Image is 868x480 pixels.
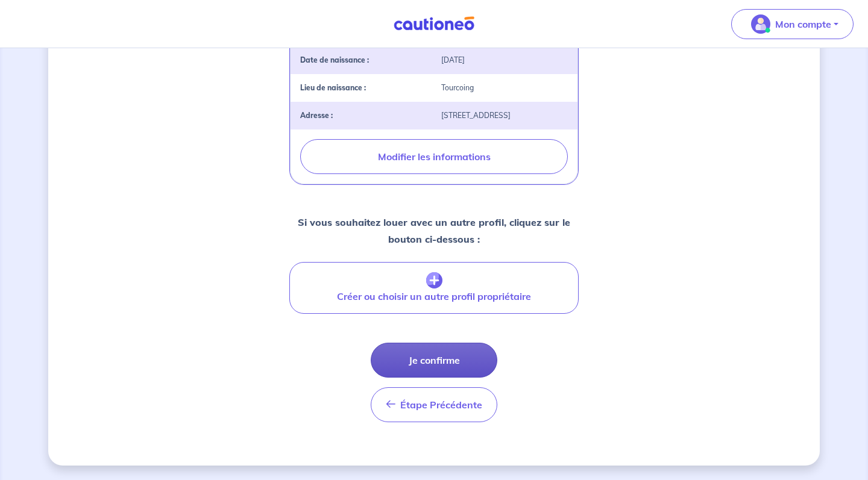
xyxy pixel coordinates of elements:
[434,84,575,92] div: Tourcoing
[371,387,497,422] button: Étape Précédente
[300,139,568,174] button: Modifier les informations
[400,399,482,411] span: Étape Précédente
[751,14,770,34] img: illu_account_valid_menu.svg
[389,16,479,31] img: Cautioneo
[300,111,333,120] strong: Adresse :
[731,9,854,39] button: illu_account_valid_menu.svgMon compte
[426,272,442,289] img: archivate
[775,17,831,31] p: Mon compte
[300,55,369,64] strong: Date de naissance :
[434,56,575,64] div: [DATE]
[289,262,579,314] button: Créer ou choisir un autre profil propriétaire
[371,343,497,378] button: Je confirme
[298,216,570,245] strong: Si vous souhaitez louer avec un autre profil, cliquez sur le bouton ci-dessous :
[434,111,575,120] div: [STREET_ADDRESS]
[300,83,366,92] strong: Lieu de naissance :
